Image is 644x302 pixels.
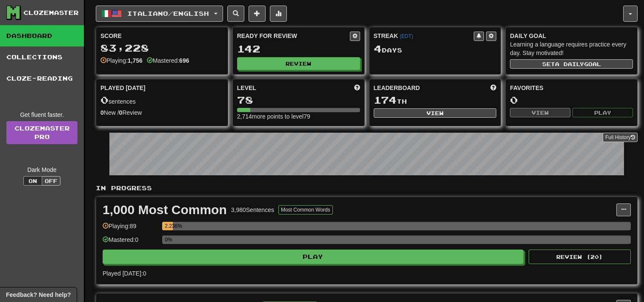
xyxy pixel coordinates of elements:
[510,59,633,69] button: Seta dailygoal
[100,94,109,106] span: 0
[6,110,77,119] div: Get fluent faster.
[278,205,333,215] button: Most Common Words
[510,84,633,92] div: Favorites
[100,108,223,117] div: New / Review
[231,206,274,214] div: 3,980 Sentences
[128,57,143,64] strong: 1,756
[510,32,633,40] div: Daily Goal
[227,6,244,22] button: Search sentences
[100,109,104,116] strong: 0
[96,6,223,22] button: Italiano/English
[555,61,584,67] span: a daily
[23,9,79,17] div: Clozemaster
[6,290,71,299] span: Open feedback widget
[510,95,633,105] div: 0
[96,184,638,192] p: In Progress
[374,84,420,92] span: Leaderboard
[6,166,77,174] div: Dark Mode
[127,10,209,17] span: Italiano / English
[374,108,497,118] button: View
[400,33,413,39] a: (EDT)
[23,176,42,186] button: On
[6,121,77,144] a: ClozemasterPro
[374,44,497,55] div: Day s
[374,94,397,106] span: 174
[237,95,360,105] div: 78
[100,84,146,92] span: Played [DATE]
[237,44,360,54] div: 142
[510,40,633,57] div: Learning a language requires practice every day. Stay motivated!
[103,270,146,277] span: Played [DATE]: 0
[179,57,189,64] strong: 696
[165,222,172,230] div: 2.236%
[103,235,158,250] div: Mastered: 0
[603,133,638,142] button: Full History
[147,56,189,65] div: Mastered:
[374,43,382,55] span: 4
[354,84,360,92] span: Score more points to level up
[237,32,350,40] div: Ready for Review
[510,108,570,117] button: View
[42,176,60,186] button: Off
[529,250,631,264] button: Review (20)
[119,109,123,116] strong: 0
[103,222,158,236] div: Playing: 89
[103,203,227,216] div: 1,000 Most Common
[237,84,256,92] span: Level
[249,6,266,22] button: Add sentence to collection
[374,95,497,106] div: th
[490,84,496,92] span: This week in points, UTC
[374,32,474,40] div: Streak
[100,56,143,65] div: Playing:
[100,95,223,106] div: sentences
[572,108,633,117] button: Play
[103,250,524,264] button: Play
[237,112,360,121] div: 2,714 more points to level 79
[237,57,360,70] button: Review
[100,43,223,53] div: 83,228
[100,32,223,40] div: Score
[270,6,287,22] button: More stats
